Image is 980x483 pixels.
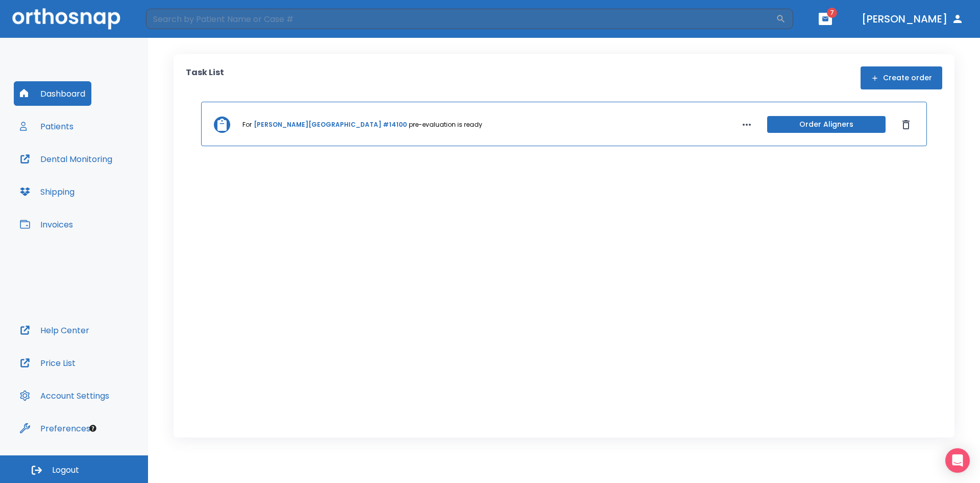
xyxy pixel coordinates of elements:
[857,10,968,28] button: [PERSON_NAME]
[146,9,776,29] input: Search by Patient Name or Case #
[14,179,81,204] button: Shipping
[14,81,91,106] button: Dashboard
[898,117,914,133] button: Dismiss
[254,120,407,129] a: [PERSON_NAME][GEOGRAPHIC_DATA] #14100
[14,114,80,139] button: Patients
[88,424,97,433] div: Tooltip anchor
[827,8,837,18] span: 7
[242,120,252,129] p: For
[14,383,115,408] button: Account Settings
[12,8,120,29] img: Orthosnap
[52,465,79,476] span: Logout
[14,212,79,237] button: Invoices
[767,116,886,133] button: Order Aligners
[409,120,482,129] p: pre-evaluation is ready
[186,66,224,89] p: Task List
[945,448,970,473] div: Open Intercom Messenger
[14,318,95,342] button: Help Center
[14,147,118,171] button: Dental Monitoring
[14,351,82,375] button: Price List
[14,416,96,441] button: Preferences
[861,66,942,89] button: Create order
